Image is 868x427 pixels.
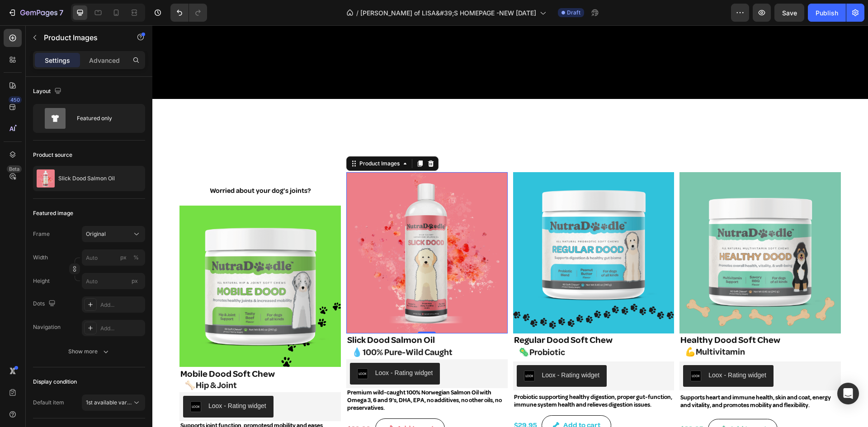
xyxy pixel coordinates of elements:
button: Add to cart [389,390,459,410]
h1: Healthy Dood Soft Chew [527,308,689,322]
button: px [131,252,142,263]
div: Open Intercom Messenger [837,383,859,404]
iframe: Design area [152,25,868,427]
div: 450 [9,96,22,103]
p: Product Images [44,32,121,43]
span: Original [86,230,106,238]
div: Loox - Rating widget [390,345,448,355]
p: 7 [59,7,63,18]
button: % [118,252,129,263]
div: Default item [33,399,64,407]
h2: 💧100% Pure-Wild Caught [198,321,355,334]
div: $29.95 [361,394,386,406]
button: 1st available variant [82,394,145,411]
img: product feature img [37,169,55,188]
div: Add to cart [411,394,448,407]
img: loox.png [205,343,216,354]
div: Loox - Rating widget [556,345,614,355]
p: Supports joint function, promotesd mobility and eases stiffness; boosts healthy cartilage and enh... [28,397,188,420]
img: loox.png [538,345,549,356]
div: $29.99 [194,398,219,409]
div: Featured image [33,209,73,217]
span: px [132,277,138,284]
span: [PERSON_NAME] of LISA&#39;S HOMEPAGE -NEW [DATE] [360,8,536,18]
div: Layout [33,85,63,98]
input: px [82,273,145,289]
span: 1st available variant [86,399,137,406]
a: Regular Dood Soft Chew [361,147,522,308]
a: Slick Dood Salmon Oil [194,147,355,308]
div: px [120,253,127,262]
button: Original [82,226,145,242]
button: Loox - Rating widget [364,340,455,361]
div: Dots [33,298,57,310]
p: Advanced [89,56,120,65]
div: Product source [33,151,72,159]
span: Save [782,9,797,17]
h2: 🦠Probiotic [365,321,522,334]
p: Supports heart and immune health, skin and coat, energy and vitality, and promotes mobility and f... [528,369,688,384]
button: Add to cart [223,393,292,413]
span: / [356,8,359,18]
p: Premium wild-caught 100% Norwegian Salmon Oil with Omega 3, 6 and 9's, DHA, EPA, no additives, no... [195,364,354,387]
button: Publish [808,4,846,22]
button: Save [774,4,804,22]
div: Add... [100,301,143,309]
input: px% [82,249,145,266]
span: Draft [567,9,580,17]
div: Add to cart [577,397,614,410]
p: Settings [45,56,70,65]
img: loox.png [372,345,382,356]
div: $29.95 [527,398,552,409]
button: Add to cart [556,394,625,414]
div: Add to cart [245,397,282,410]
button: Show more [33,343,145,360]
div: Navigation [33,323,61,331]
button: Loox - Rating widget [198,338,288,359]
button: 7 [4,4,67,22]
div: Display condition [33,378,77,386]
div: Loox - Rating widget [223,343,281,352]
h1: Regular Dood Soft Chew [361,308,522,322]
div: Product Images [205,134,249,142]
div: Featured only [77,108,132,129]
div: Show more [68,347,110,356]
label: Width [33,253,48,262]
label: Height [33,277,50,285]
a: Healthy Dood Soft Chew [527,147,689,308]
div: Beta [7,165,22,173]
p: Slick Dood Salmon Oil [58,175,115,182]
label: Frame [33,230,50,238]
h1: Slick Dood Salmon Oil [194,308,355,322]
div: Publish [816,8,838,18]
p: Probiotic supporting healthy digestion, proper gut-function, immune system health and relieves di... [362,368,521,384]
div: Undo/Redo [170,4,207,22]
div: Add... [100,324,143,333]
h2: 💪Multivitamin [532,320,689,333]
div: % [133,253,139,262]
button: Loox - Rating widget [531,340,621,361]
